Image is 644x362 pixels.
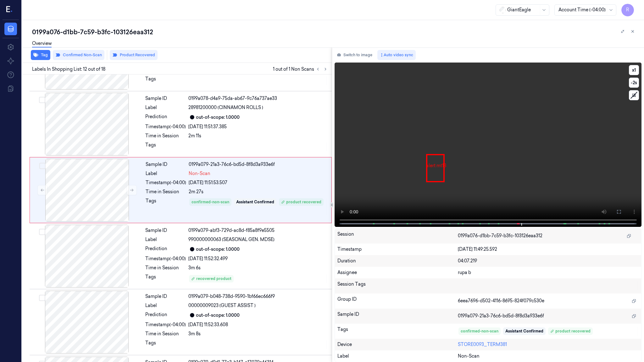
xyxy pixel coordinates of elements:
div: Tags [145,274,186,284]
button: Confirmed Non-Scan [53,50,104,60]
div: 0199a079-abf3-729d-ac8d-f85a8f9e5505 [188,227,328,234]
div: confirmed-non-scan [461,328,498,334]
div: out-of-scope: 1.0000 [196,246,240,253]
div: Assignee [337,269,458,276]
div: Time in Session [145,265,186,271]
div: Timestamp (-04:00) [145,255,186,262]
div: [DATE] 11:51:53.507 [189,179,328,186]
div: Timestamp (-04:00) [145,123,186,130]
div: 3m 6s [188,265,328,271]
div: Tags [145,340,186,350]
div: recovered product [191,276,231,282]
div: Label [145,104,186,111]
div: Timestamp (-04:00) [145,321,186,328]
div: Sample ID [337,311,458,321]
button: Select row [39,295,45,301]
span: Labels In Shopping List: 12 out of 18 [32,66,105,73]
button: Product Recovered [110,50,158,60]
div: product recovered [550,328,591,334]
div: Time in Session [145,331,186,337]
button: Select row [39,97,45,103]
div: [DATE] 11:51:37.385 [188,123,328,130]
div: confirmed-non-scan [192,199,229,205]
div: product recovered [281,199,321,205]
div: Prediction [145,113,186,121]
div: Tags [337,326,458,336]
button: R [621,4,634,16]
div: Label [145,302,186,309]
div: Tags [145,142,186,152]
button: Select row [39,229,45,235]
span: 0199a079-21a3-76c6-bd5d-8f8d3a933e6f [458,313,544,319]
div: [DATE] 11:52:33.608 [188,321,328,328]
div: Session [337,231,458,241]
div: Device [337,341,458,348]
span: 0199a076-d1bb-7c59-b3fc-103126eaa312 [458,233,542,239]
div: rupa b [458,269,639,276]
div: out-of-scope: 1.0000 [196,114,240,121]
div: [DATE] 11:49:25.592 [458,246,639,253]
div: Tags [146,198,186,216]
div: Time in Session [145,133,186,139]
div: Tags [145,76,186,86]
div: Label [146,170,186,177]
span: Non-Scan [458,353,480,359]
div: Timestamp (-04:00) [146,179,186,186]
div: Sample ID [145,227,186,234]
div: 3m 8s [188,331,328,337]
div: 0199a079-b048-738d-9590-1bf66ec666f9 [188,293,328,300]
div: 2m 11s [188,133,328,139]
div: Sample ID [145,293,186,300]
span: 00000009023 (GUEST ASSIST ) [188,302,256,309]
button: Auto video sync [377,50,416,60]
div: 0199a076-d1bb-7c59-b3fc-103126eaa312 [32,28,639,36]
div: Duration [337,258,458,264]
div: Session Tags [337,281,458,291]
div: Prediction [145,245,186,253]
button: Tag [31,50,50,60]
div: Assistant Confirmed [236,199,274,205]
div: Label [145,236,186,243]
button: -2s [629,78,639,88]
div: 0199a079-21a3-76c6-bd5d-8f8d3a933e6f [189,161,328,168]
button: Select row [39,163,46,169]
span: 990000000063 (SEASONAL GEN. MDSE) [188,236,275,243]
div: Label [337,353,458,359]
div: Prediction [145,311,186,319]
div: STORE0093_TERM381 [458,341,639,348]
div: Group ID [337,296,458,306]
div: Sample ID [145,95,186,102]
div: 04:07.219 [458,258,639,264]
button: Switch to image [335,50,375,60]
div: 0199a078-d4a9-75da-ab67-9c76a737ae33 [188,95,328,102]
span: 28981200000 (CINNAMON ROLLS ) [188,104,263,111]
span: 1 out of 1 Non Scans [273,65,329,73]
div: Assistant Confirmed [505,328,543,334]
button: x1 [629,65,639,75]
div: Timestamp [337,246,458,253]
div: Sample ID [146,161,186,168]
span: 6eea7696-d502-4116-8695-824f079c530e [458,298,544,304]
div: Time in Session [146,189,186,195]
div: 2m 27s [189,189,328,195]
span: Non-Scan [189,170,210,177]
div: [DATE] 11:52:32.499 [188,255,328,262]
div: out-of-scope: 1.0000 [196,312,240,319]
a: Overview [32,40,52,47]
